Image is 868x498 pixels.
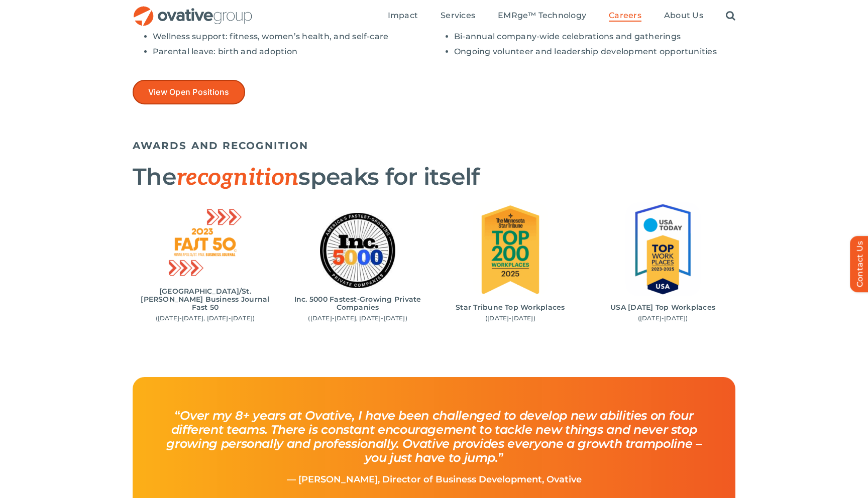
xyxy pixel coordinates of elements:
h2: The speaks for itself [133,164,735,190]
a: OG_Full_horizontal_RGB [133,5,253,15]
span: View Open Positions [148,87,230,97]
span: Careers [609,11,641,21]
li: Wellness support: fitness, women’s health, and self-care [153,32,434,42]
h4: “ ” [156,399,712,475]
a: Impact [388,11,418,22]
span: Services [441,11,475,21]
p: — [PERSON_NAME], Director of Business Development, Ovative [156,475,712,485]
a: EMRge™ Technology [498,11,586,22]
i: Over my 8+ years at Ovative, I have been challenged to develop new abilities on four different te... [166,408,701,465]
h6: Inc. 5000 Fastest-Growing Private Companies [288,295,428,311]
p: ([DATE]-[DATE], [DATE]-[DATE]) [288,314,428,322]
a: Careers [609,11,641,22]
span: recognition [176,164,298,192]
div: 3 / 4 [438,202,583,323]
a: Search [726,11,735,22]
div: 4 / 4 [590,202,735,323]
a: View Open Positions [133,80,245,104]
div: 1 / 4 [133,205,278,322]
li: Bi-annual company-wide celebrations and gatherings [454,32,735,42]
h6: Star Tribune Top Workplaces [441,303,581,311]
a: Services [441,11,475,22]
p: ([DATE]-[DATE]) [593,314,733,322]
h6: [GEOGRAPHIC_DATA]/St. [PERSON_NAME] Business Journal Fast 50 [135,287,275,311]
p: ([DATE]-[DATE]) [441,314,581,322]
li: Parental leave: birth and adoption [153,47,434,57]
span: About Us [664,11,703,21]
h5: AWARDS AND RECOGNITION [133,140,735,152]
span: Impact [388,11,418,21]
li: Ongoing volunteer and leadership development opportunities [454,47,735,57]
p: ([DATE]-[DATE], [DATE]-[DATE]) [135,314,275,322]
a: About Us [664,11,703,22]
div: 2 / 4 [285,213,430,322]
span: EMRge™ Technology [498,11,586,21]
h6: USA [DATE] Top Workplaces [593,303,733,311]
